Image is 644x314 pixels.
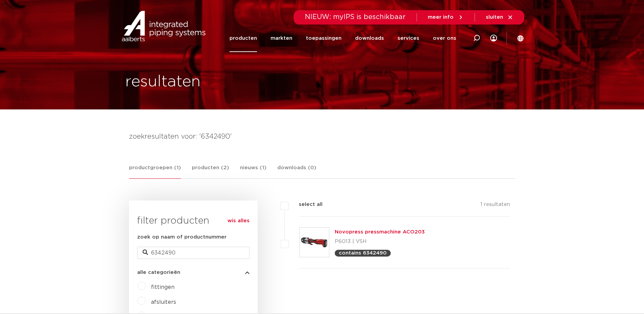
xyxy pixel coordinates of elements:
[125,71,201,93] h1: resultaten
[339,250,387,256] p: contains 6342490
[355,24,384,52] a: downloads
[398,24,419,52] a: services
[137,270,180,275] span: alle categorieën
[129,131,515,142] h4: zoekresultaten voor: '6342490'
[305,14,406,20] span: NIEUW: myIPS is beschikbaar
[137,247,250,259] input: zoeken
[486,15,503,20] span: sluiten
[240,164,266,178] a: nieuws (1)
[129,164,181,179] a: productgroepen (1)
[277,164,316,178] a: downloads (0)
[428,15,454,20] span: meer info
[227,217,250,225] a: wis alles
[137,214,250,228] h3: filter producten
[192,164,229,178] a: producten (2)
[137,270,250,275] button: alle categorieën
[480,200,510,211] p: 1 resultaten
[151,299,176,305] a: afsluiters
[151,284,174,290] a: fittingen
[306,24,342,52] a: toepassingen
[433,24,456,52] a: over ons
[428,14,464,20] a: meer info
[271,24,292,52] a: markten
[335,229,425,234] a: Novopress pressmachine ACO203
[137,233,226,241] label: zoek op naam of productnummer
[229,24,456,52] nav: Menu
[300,228,329,257] img: Thumbnail for Novopress pressmachine ACO203
[289,200,323,209] label: select all
[490,24,497,52] div: my IPS
[486,14,513,20] a: sluiten
[335,236,425,247] p: P6013 | VSH
[229,24,257,52] a: producten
